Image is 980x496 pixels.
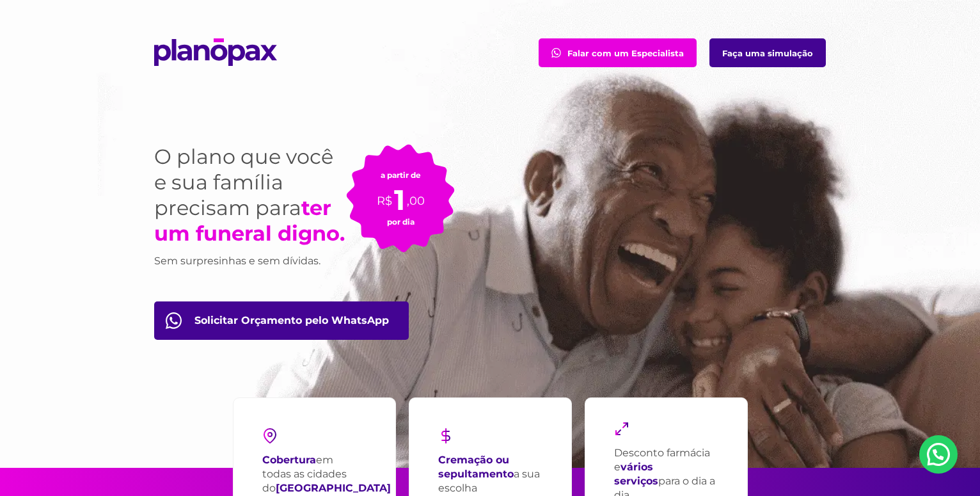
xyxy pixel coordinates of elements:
strong: vários serviços [614,461,658,487]
img: maximize [614,421,629,436]
span: 1 [394,182,405,217]
img: fale com consultor [166,312,182,329]
strong: ter um funeral digno. [154,195,345,246]
strong: Cobertura [262,454,316,466]
h1: O plano que você e sua família precisam para [154,144,346,246]
small: por dia [387,217,415,227]
img: dollar [438,428,454,444]
p: em todas as cidades do [262,453,391,495]
img: pin [262,428,278,444]
a: Orçamento pelo WhatsApp btn-orcamento [154,301,409,340]
a: Falar com um Especialista [539,38,697,67]
a: Faça uma simulação [709,38,826,67]
p: a sua escolha [438,453,542,495]
p: R$ ,00 [377,180,425,209]
img: fale com consultor [551,48,561,58]
h3: Sem surpresinhas e sem dívidas. [154,253,346,269]
small: a partir de [381,170,421,180]
a: Nosso Whatsapp [919,435,958,474]
strong: Cremação ou sepultamento [438,454,514,480]
strong: [GEOGRAPHIC_DATA] [276,482,391,494]
img: planopax [154,38,277,66]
